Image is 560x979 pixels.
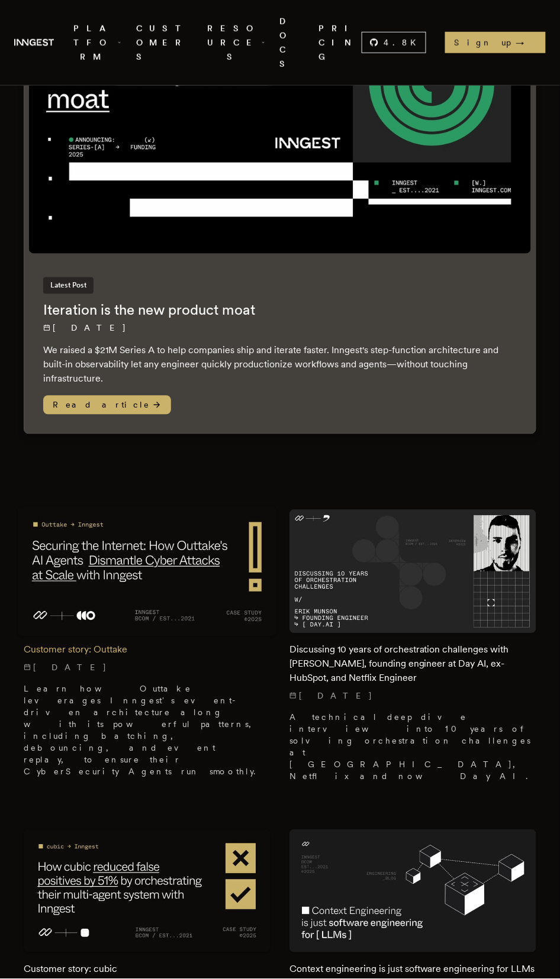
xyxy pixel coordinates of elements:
[205,21,265,64] span: RESOURCES
[24,662,271,674] p: [DATE]
[445,32,546,53] a: Sign up
[289,962,536,977] h2: Context engineering is just software engineering for LLMs
[68,21,121,64] span: PLATFORM
[318,14,362,71] a: PRICING
[24,830,271,954] img: Featured image for Customer story: cubic blog post
[289,690,536,702] p: [DATE]
[24,962,271,977] h2: Customer story: cubic
[43,322,517,334] p: [DATE]
[43,396,171,415] span: Read article
[68,14,121,71] button: PLATFORM
[43,277,94,294] span: Latest Post
[29,3,531,254] img: Featured image for Iteration is the new product moat blog post
[205,14,265,71] button: RESOURCES
[289,510,536,783] a: Featured image for Discussing 10 years of orchestration challenges with Erik Munson, founding eng...
[43,301,517,320] h2: Iteration is the new product moat
[289,712,536,783] p: A technical deep dive interview into 10 years of solving orchestration challenges at [GEOGRAPHIC_...
[289,643,536,686] h2: Discussing 10 years of orchestration challenges with [PERSON_NAME], founding engineer at Day AI, ...
[516,37,536,49] span: →
[289,830,536,954] img: Featured image for Context engineering is just software engineering for LLMs blog post
[136,14,192,71] a: CUSTOMERS
[24,643,271,657] h2: Customer story: Outtake
[24,683,271,778] p: Learn how Outtake leverages Inngest's event-driven architecture along with its powerful patterns,...
[18,507,277,636] img: Featured image for Customer story: Outtake blog post
[24,510,271,778] a: Featured image for Customer story: Outtake blog postCustomer story: Outtake[DATE] Learn how Outta...
[384,37,423,49] span: 4.8 K
[289,510,536,634] img: Featured image for Discussing 10 years of orchestration challenges with Erik Munson, founding eng...
[43,344,517,386] p: We raised a $21M Series A to help companies ship and iterate faster. Inngest's step-function arch...
[280,14,305,71] a: DOCS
